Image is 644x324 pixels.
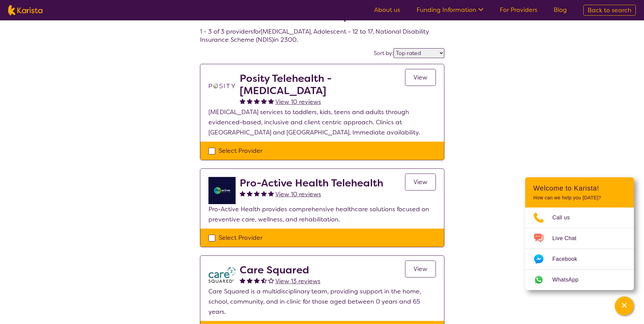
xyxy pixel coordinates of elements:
[552,254,585,264] span: Facebook
[240,98,245,104] img: fullstar
[247,277,253,283] img: fullstar
[275,98,321,106] span: View 10 reviews
[500,6,537,14] a: For Providers
[275,276,320,286] a: View 13 reviews
[374,6,400,14] a: About us
[275,189,321,199] a: View 10 reviews
[615,296,634,316] button: Channel Menu
[417,6,483,14] a: Funding Information
[525,208,634,290] ul: Choose channel
[413,73,427,82] span: View
[268,98,274,104] img: fullstar
[8,5,42,15] img: Karista logo
[208,264,236,286] img: watfhvlxxexrmzu5ckj6.png
[240,277,245,283] img: fullstar
[247,98,253,104] img: fullstar
[413,178,427,186] span: View
[533,184,626,192] h2: Welcome to Karista!
[261,98,267,104] img: fullstar
[275,277,320,285] span: View 13 reviews
[208,107,436,138] p: [MEDICAL_DATA] services to toddlers, kids, teens and adults through evidenced-based, inclusive an...
[588,6,631,14] span: Back to search
[525,177,634,290] div: Channel Menu
[208,286,436,317] p: Care Squared is a multidisciplinary team, providing support in the home, school, community, and i...
[240,72,405,97] h2: Posity Telehealth - [MEDICAL_DATA]
[268,191,274,196] img: fullstar
[254,277,260,283] img: fullstar
[552,275,587,285] span: WhatsApp
[208,204,436,224] p: Pro-Active Health provides comprehensive healthcare solutions focused on preventive care, wellnes...
[583,5,636,16] a: Back to search
[240,264,320,276] h2: Care Squared
[374,50,393,57] label: Sort by:
[254,191,260,196] img: fullstar
[268,277,274,283] img: emptystar
[554,6,567,14] a: Blog
[208,177,236,204] img: ymlb0re46ukcwlkv50cv.png
[254,98,260,104] img: fullstar
[552,213,578,223] span: Call us
[240,177,383,189] h2: Pro-Active Health Telehealth
[261,191,267,196] img: fullstar
[275,190,321,198] span: View 10 reviews
[413,265,427,273] span: View
[552,233,585,244] span: Live Chat
[405,174,436,191] a: View
[208,72,236,100] img: t1bslo80pcylnzwjhndq.png
[405,260,436,277] a: View
[240,191,245,196] img: fullstar
[533,195,626,201] p: How can we help you [DATE]?
[261,277,267,283] img: halfstar
[525,270,634,290] a: Web link opens in a new tab.
[247,191,253,196] img: fullstar
[405,69,436,86] a: View
[275,97,321,107] a: View 10 reviews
